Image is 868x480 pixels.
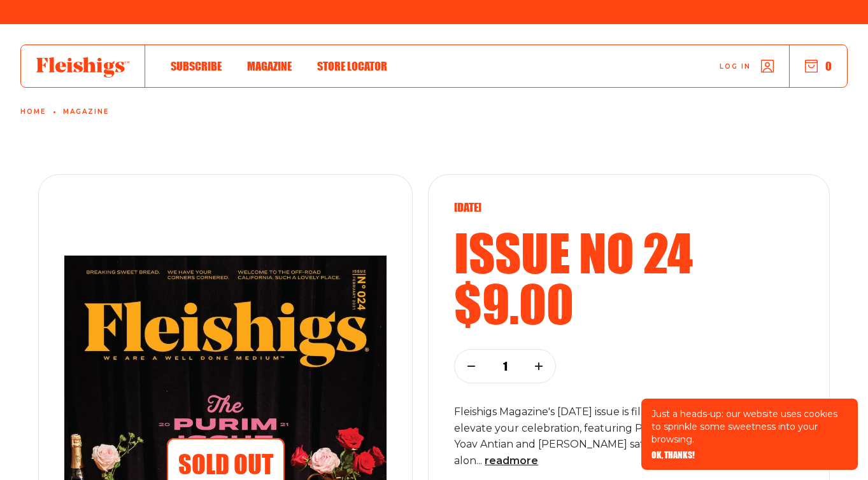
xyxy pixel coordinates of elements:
[247,57,292,74] a: Magazine
[651,451,695,460] button: OK, THANKS!
[720,60,774,72] a: Log in
[171,57,222,74] a: Subscribe
[454,227,804,278] h2: Issue no 24
[63,108,109,116] a: Magazine
[247,59,292,73] span: Magazine
[454,278,804,329] h2: $9.00
[485,455,538,467] span: read more
[720,62,751,71] span: Log in
[171,59,222,73] span: Subscribe
[805,59,832,73] button: 0
[454,404,783,470] p: Fleishigs Magazine's [DATE] issue is filled with festive ideas to elevate your celebration, featu...
[454,200,804,214] p: [DATE]
[497,359,513,373] p: 1
[20,108,46,116] a: Home
[317,59,387,73] span: Store locator
[317,57,387,74] a: Store locator
[651,408,848,446] p: Just a heads-up: our website uses cookies to sprinkle some sweetness into your browsing.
